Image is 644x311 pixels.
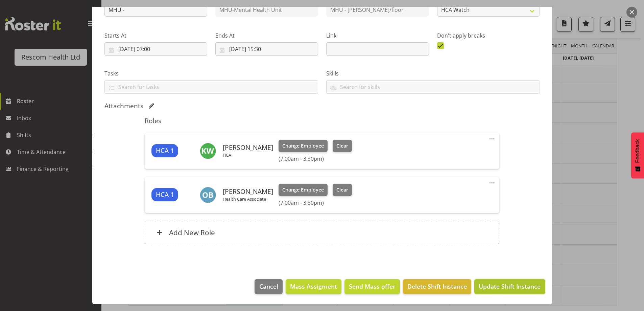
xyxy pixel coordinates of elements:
span: Feedback [635,139,641,163]
h5: Roles [145,117,499,125]
input: Shift Instance Name [104,3,207,17]
span: Send Mass offer [349,282,396,291]
span: Clear [336,186,348,194]
input: Click to select... [215,42,318,56]
button: Delete Shift Instance [403,279,471,294]
button: Send Mass offer [344,279,400,294]
span: Cancel [259,282,278,291]
span: Change Employee [282,142,324,150]
span: HCA 1 [156,146,174,156]
input: Click to select... [104,42,207,56]
button: Clear [333,140,352,152]
span: Clear [336,142,348,150]
button: Update Shift Instance [474,279,545,294]
button: Clear [333,184,352,196]
input: Search for skills [327,82,540,92]
h6: [PERSON_NAME] [223,144,273,151]
span: Mass Assigment [290,282,337,291]
label: Skills [326,69,540,77]
button: Mass Assigment [286,279,341,294]
label: Link [326,31,429,40]
button: Feedback - Show survey [631,132,644,178]
p: Health Care Associate [223,196,273,202]
img: olive-batrlett5906.jpg [200,187,216,203]
h6: [PERSON_NAME] [223,188,273,195]
span: Update Shift Instance [479,282,541,291]
span: Change Employee [282,186,324,194]
button: Change Employee [279,184,328,196]
img: kaye-wishart6896.jpg [200,143,216,159]
span: HCA 1 [156,190,174,200]
p: HCA [223,152,273,158]
label: Ends At [215,31,318,40]
label: Don't apply breaks [437,31,540,40]
label: Tasks [104,69,318,77]
span: Delete Shift Instance [407,282,467,291]
button: Cancel [255,279,282,294]
h6: (7:00am - 3:30pm) [279,199,352,206]
h6: (7:00am - 3:30pm) [279,155,352,162]
h6: Add New Role [169,228,215,237]
label: Starts At [104,31,207,40]
input: Search for tasks [105,82,318,92]
h5: Attachments [104,102,143,110]
button: Change Employee [279,140,328,152]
